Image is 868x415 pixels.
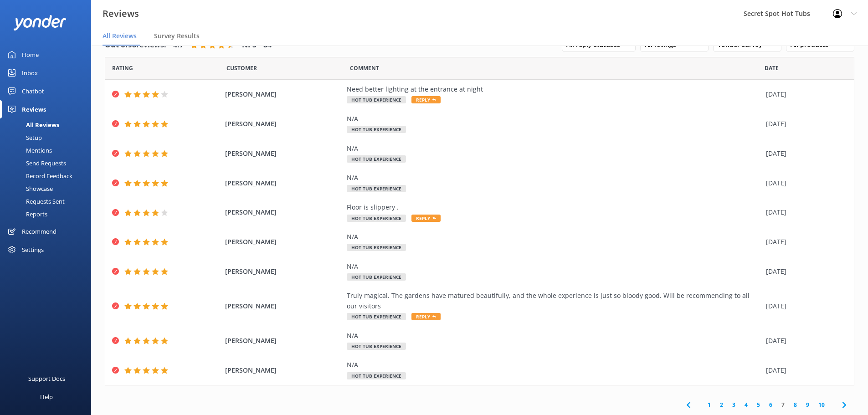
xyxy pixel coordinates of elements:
[5,169,72,182] div: Record Feedback
[225,178,343,188] span: [PERSON_NAME]
[5,195,91,208] a: Requests Sent
[740,400,752,409] a: 4
[766,365,842,375] div: [DATE]
[766,119,842,129] div: [DATE]
[766,266,842,277] div: [DATE]
[347,343,406,350] span: Hot Tub Experience
[766,336,842,346] div: [DATE]
[801,400,814,409] a: 9
[752,400,765,409] a: 5
[766,237,842,247] div: [DATE]
[765,64,779,72] span: Date
[814,400,829,409] a: 10
[765,400,777,409] a: 6
[5,208,91,220] a: Reports
[28,369,65,388] div: Support Docs
[5,118,59,131] div: All Reviews
[14,15,66,30] img: yonder-white-logo.png
[226,64,257,72] span: Date
[411,313,441,320] span: Reply
[347,261,761,272] div: N/A
[103,6,139,21] h3: Reviews
[225,237,343,247] span: [PERSON_NAME]
[347,96,406,103] span: Hot Tub Experience
[5,195,65,208] div: Requests Sent
[225,207,343,217] span: [PERSON_NAME]
[347,273,406,281] span: Hot Tub Experience
[347,232,761,242] div: N/A
[347,173,761,183] div: N/A
[22,241,44,259] div: Settings
[5,144,91,157] a: Mentions
[22,64,38,82] div: Inbox
[40,388,53,406] div: Help
[225,149,343,159] span: [PERSON_NAME]
[5,182,91,195] a: Showcase
[347,155,406,163] span: Hot Tub Experience
[766,301,842,311] div: [DATE]
[347,291,761,311] div: Truly magical. The gardens have matured beautifully, and the whole experience is just so bloody g...
[225,336,343,346] span: [PERSON_NAME]
[225,301,343,311] span: [PERSON_NAME]
[22,222,56,241] div: Recommend
[411,215,441,222] span: Reply
[225,266,343,277] span: [PERSON_NAME]
[154,31,200,41] span: Survey Results
[5,157,91,169] a: Send Requests
[112,64,133,72] span: Date
[5,169,91,182] a: Record Feedback
[5,118,91,131] a: All Reviews
[347,84,761,94] div: Need better lighting at the entrance at night
[347,313,406,320] span: Hot Tub Experience
[715,400,728,409] a: 2
[22,46,39,64] div: Home
[347,331,761,341] div: N/A
[766,207,842,217] div: [DATE]
[347,143,761,154] div: N/A
[347,372,406,379] span: Hot Tub Experience
[5,208,47,220] div: Reports
[225,119,343,129] span: [PERSON_NAME]
[225,89,343,99] span: [PERSON_NAME]
[766,149,842,159] div: [DATE]
[728,400,740,409] a: 3
[347,215,406,222] span: Hot Tub Experience
[5,144,52,157] div: Mentions
[766,178,842,188] div: [DATE]
[347,202,761,212] div: Floor is slippery .
[5,157,66,169] div: Send Requests
[103,31,137,41] span: All Reviews
[766,89,842,99] div: [DATE]
[22,82,44,100] div: Chatbot
[5,131,42,144] div: Setup
[703,400,715,409] a: 1
[350,64,379,72] span: Question
[5,182,53,195] div: Showcase
[777,400,789,409] a: 7
[347,360,761,370] div: N/A
[5,131,91,144] a: Setup
[347,185,406,192] span: Hot Tub Experience
[411,96,441,103] span: Reply
[22,100,46,118] div: Reviews
[347,244,406,251] span: Hot Tub Experience
[789,400,801,409] a: 8
[225,365,343,375] span: [PERSON_NAME]
[347,126,406,133] span: Hot Tub Experience
[347,114,761,124] div: N/A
